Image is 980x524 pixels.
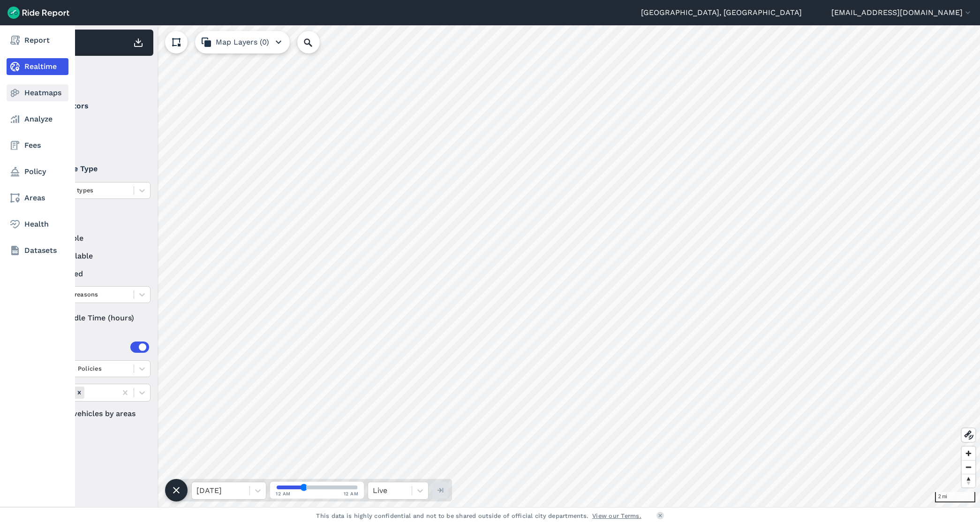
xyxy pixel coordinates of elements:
[344,490,359,497] span: 12 AM
[51,342,149,353] div: Areas
[38,93,149,119] summary: Operators
[38,137,151,148] label: Spin
[641,7,802,18] a: [GEOGRAPHIC_DATA], [GEOGRAPHIC_DATA]
[38,206,149,233] summary: Status
[7,190,68,206] a: Areas
[7,111,68,128] a: Analyze
[7,137,68,154] a: Fees
[30,25,980,507] canvas: Map
[962,460,975,474] button: Zoom out
[38,268,151,280] label: reserved
[297,31,335,53] input: Search Location or Vehicles
[8,7,69,19] img: Ride Report
[962,474,975,487] button: Reset bearing to north
[962,447,975,460] button: Zoom in
[7,58,68,75] a: Realtime
[34,60,153,89] div: Filter
[38,310,151,327] div: Idle Time (hours)
[7,32,68,49] a: Report
[7,84,68,101] a: Heatmaps
[38,119,151,130] label: Lime
[276,490,291,497] span: 12 AM
[38,233,151,244] label: available
[831,7,972,18] button: [EMAIL_ADDRESS][DOMAIN_NAME]
[592,511,641,520] a: View our Terms.
[38,334,149,360] summary: Areas
[195,31,290,53] button: Map Layers (0)
[7,216,68,233] a: Health
[38,156,149,182] summary: Vehicle Type
[7,163,68,180] a: Policy
[935,492,975,502] div: 2 mi
[7,242,68,259] a: Datasets
[38,251,151,262] label: unavailable
[38,408,151,419] label: Filter vehicles by areas
[74,387,84,398] div: Remove Areas (37)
